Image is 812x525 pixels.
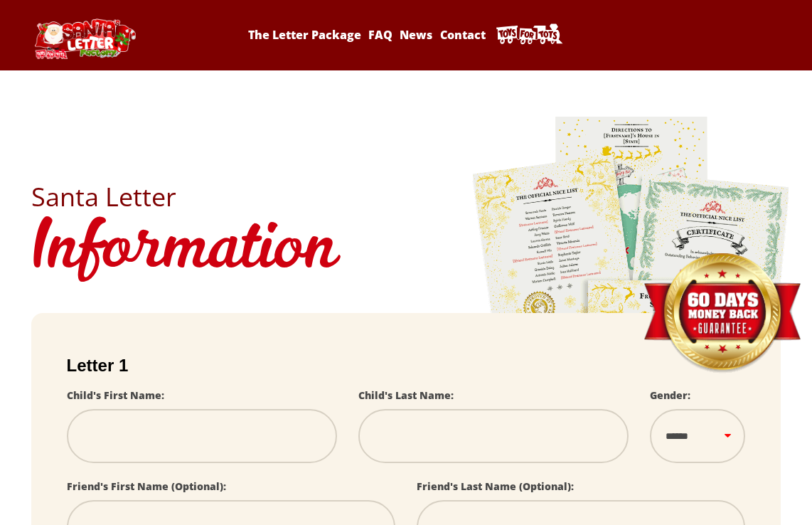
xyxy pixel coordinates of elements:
[397,27,434,43] a: News
[438,27,488,43] a: Contact
[67,479,226,493] label: Friend's First Name (Optional):
[67,356,746,376] h2: Letter 1
[366,27,395,43] a: FAQ
[650,388,690,402] label: Gender:
[31,18,138,59] img: Santa Letter Logo
[67,388,164,402] label: Child's First Name:
[358,388,454,402] label: Child's Last Name:
[417,479,574,493] label: Friend's Last Name (Optional):
[31,210,781,292] h1: Information
[642,253,802,374] img: Money Back Guarantee
[246,27,363,43] a: The Letter Package
[471,115,791,512] img: letters.png
[31,184,781,210] h2: Santa Letter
